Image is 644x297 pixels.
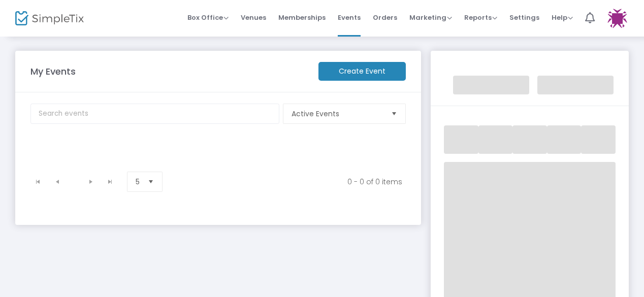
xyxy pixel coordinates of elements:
[181,177,402,187] kendo-pager-info: 0 - 0 of 0 items
[338,5,361,30] span: Events
[24,142,413,167] div: Data table
[144,172,158,191] button: Select
[387,104,401,123] button: Select
[187,13,229,22] span: Box Office
[373,5,397,30] span: Orders
[292,109,383,119] span: Active Events
[509,5,539,30] span: Settings
[30,104,279,124] input: Search events
[409,13,452,22] span: Marketing
[278,5,326,30] span: Memberships
[136,177,140,187] span: 5
[241,5,266,30] span: Venues
[318,62,406,81] m-button: Create Event
[552,13,573,22] span: Help
[25,64,313,78] m-panel-title: My Events
[464,13,497,22] span: Reports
